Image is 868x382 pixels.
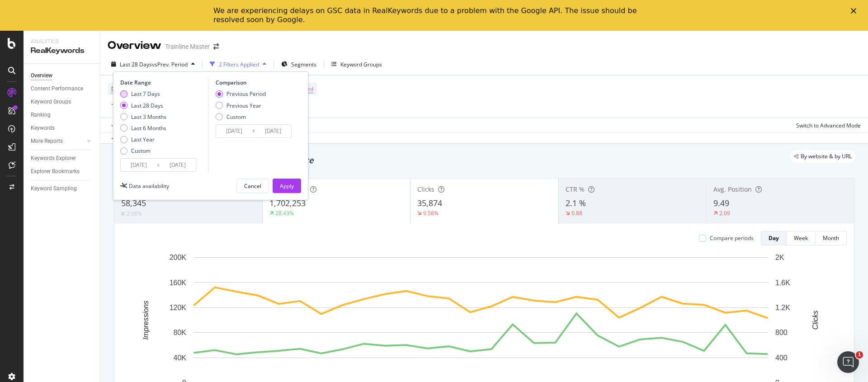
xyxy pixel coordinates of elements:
span: vs Prev. Period [152,61,188,68]
div: 28.43% [275,209,294,217]
text: 120K [170,304,187,311]
text: 400 [775,354,788,362]
button: Switch to Advanced Mode [793,118,861,132]
button: Segments [278,57,320,71]
div: Previous Period [216,90,266,98]
div: arrow-right-arrow-left [213,43,219,50]
span: Last 28 Days [120,61,152,68]
div: Keyword Sampling [31,184,77,193]
button: Last 28 DaysvsPrev. Period [108,57,198,71]
span: 1,702,253 [269,198,306,208]
span: Device [111,85,128,93]
a: Ranking [31,110,94,120]
div: Keywords [31,123,55,133]
div: Explorer Bookmarks [31,167,80,176]
div: Last 3 Months [131,113,166,121]
button: Week [787,231,816,245]
a: Explorer Bookmarks [31,167,94,176]
span: 58,345 [121,198,146,208]
input: End Date [255,125,291,137]
text: 800 [775,329,788,336]
div: Apply [280,182,294,190]
span: Segments [291,61,316,68]
span: 35,874 [417,198,442,208]
div: Last 7 Days [120,90,166,98]
div: Last 6 Months [131,124,166,132]
span: By website & by URL [801,154,852,159]
span: 2.1 % [566,198,586,208]
div: Keywords Explorer [31,154,76,163]
div: Week [794,234,808,242]
text: Clicks [811,311,819,330]
div: Content Performance [31,84,83,94]
text: 160K [170,278,187,286]
div: Custom [131,147,151,155]
div: Previous Period [226,90,266,98]
text: 1.2K [775,304,790,311]
span: 1 [856,351,863,358]
div: Last 28 Days [131,102,163,109]
div: Last 28 Days [120,102,166,109]
input: Start Date [121,159,157,171]
div: Data availability [129,182,169,190]
input: End Date [160,159,196,171]
div: legacy label [790,150,855,163]
a: Overview [31,71,94,80]
div: Close [851,8,860,14]
div: Trainline Master [165,42,210,51]
button: Day [761,231,787,245]
button: Apply [108,118,134,132]
button: Apply [273,179,301,193]
div: Comparison [216,79,294,86]
div: Keyword Groups [31,97,71,107]
div: Overview [108,38,161,53]
div: Last Year [131,136,155,143]
input: Start Date [216,125,252,137]
div: Compare periods [710,234,754,242]
div: 0.88 [571,209,582,217]
a: Content Performance [31,84,94,94]
text: Impressions [142,301,150,340]
div: 2 Filters Applied [219,61,259,68]
div: Custom [120,147,166,155]
div: Ranking [31,110,51,120]
div: Overview [31,71,52,80]
button: Add Filter [108,99,144,110]
span: Avg. Position [713,185,752,193]
div: 9.56% [423,209,439,217]
div: Analytics [31,38,93,46]
a: Keyword Groups [31,97,94,107]
span: 9.49 [713,198,729,208]
text: 80K [174,329,187,336]
div: Custom [226,113,246,121]
div: Cancel [244,182,261,190]
div: 2.08% [127,210,142,217]
text: 40K [174,354,187,362]
div: Keyword Groups [340,61,382,68]
div: 2.09 [719,209,730,217]
text: 1.6K [775,278,790,286]
button: Month [816,231,847,245]
div: RealKeywords [31,46,93,56]
div: Date Range [120,79,206,86]
div: Day [769,234,779,242]
text: 200K [170,254,187,261]
div: Last 6 Months [120,124,166,132]
button: Keyword Groups [328,57,386,71]
div: Last 7 Days [131,90,160,98]
span: CTR % [566,185,585,193]
a: More Reports [31,137,85,146]
div: We are experiencing delays on GSC data in RealKeywords due to a problem with the Google API. The ... [213,6,640,24]
div: Last 3 Months [120,113,166,121]
img: Equal [121,212,125,215]
button: 2 Filters Applied [206,57,270,71]
div: Previous Year [216,102,266,109]
div: Month [823,234,839,242]
a: Keywords Explorer [31,154,94,163]
div: More Reports [31,137,63,146]
a: Keyword Sampling [31,184,94,193]
a: Keywords [31,123,94,133]
iframe: Intercom live chat [837,351,859,373]
span: Clicks [417,185,434,193]
button: Cancel [236,179,269,193]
